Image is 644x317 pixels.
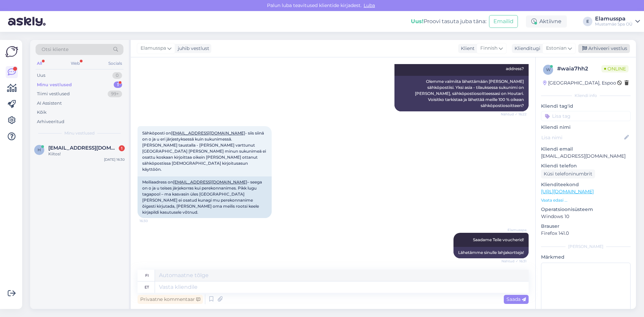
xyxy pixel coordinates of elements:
span: Luba [362,2,377,8]
p: Firefox 141.0 [541,230,631,237]
div: Proovi tasuta juba täna: [411,17,486,25]
span: Nähtud ✓ 16:22 [501,112,527,117]
span: Minu vestlused [64,130,95,136]
div: fi [145,270,149,281]
div: Minu vestlused [37,82,72,88]
div: Küsi telefoninumbrit [541,169,595,178]
div: Web [69,59,81,68]
p: Operatsioonisüsteem [541,206,631,213]
span: w [546,67,550,72]
a: ElamusspaMustamäe Spa OÜ [595,16,640,27]
div: 1 [114,82,122,88]
p: Klienditeekond [541,181,631,188]
span: Elamusspa [141,45,166,52]
span: Nähtud ✓ 16:31 [501,259,527,264]
p: Kliendi email [541,146,631,153]
a: [EMAIL_ADDRESS][DOMAIN_NAME] [171,130,245,136]
div: et [145,281,149,293]
div: E [583,17,592,26]
div: Klient [458,45,475,52]
div: Uus [37,72,45,79]
p: Märkmed [541,254,631,261]
div: [GEOGRAPHIC_DATA], Espoo [543,80,616,87]
div: 99+ [108,91,122,97]
p: Kliendi nimi [541,124,631,131]
p: Kliendi telefon [541,162,631,169]
div: Olemme valmiita lähettämään [PERSON_NAME] sähköpostiisi. Yksi asia - tilauksessa sukunimi on [PER... [394,76,529,111]
span: Saada [506,296,526,302]
div: Arhiveeri vestlus [578,44,630,53]
input: Lisa tag [541,111,631,121]
div: AI Assistent [37,100,62,107]
span: Online [601,65,629,72]
p: [EMAIL_ADDRESS][DOMAIN_NAME] [541,153,631,160]
p: Vaata edasi ... [541,197,631,203]
input: Lisa nimi [541,134,623,141]
p: Brauser [541,223,631,230]
div: Klienditugi [512,45,540,52]
div: [DATE] 16:30 [104,157,125,162]
span: Finnish [480,45,497,52]
span: houtari@kolumbus.fi [48,145,118,151]
span: Elamusspa [501,227,527,232]
a: [URL][DOMAIN_NAME] [541,189,594,195]
div: Tiimi vestlused [37,91,70,97]
div: # waia7hh2 [557,65,601,73]
div: Aktiivne [526,15,567,28]
div: Arhiveeritud [37,118,64,125]
span: h [38,147,41,152]
div: Meiliaadress on – seega on o ja u teises järjekorras kui perekonnanimes. Pikk lugu tagapool – ma ... [138,176,272,218]
div: 0 [112,72,122,79]
p: Kliendi tag'id [541,103,631,110]
div: Lähetämme sinulle lahjakortteja! [453,247,529,258]
div: Socials [107,59,123,68]
div: Privaatne kommentaar [138,295,203,304]
div: Mustamäe Spa OÜ [595,21,633,27]
span: 16:30 [140,218,165,223]
div: Kiitos! [48,151,125,157]
span: Otsi kliente [42,46,68,53]
div: Elamusspa [595,16,633,21]
div: 1 [119,145,125,151]
span: Saadame Teile voucherid! [473,237,524,242]
span: Sähköposti on - siis siinä on o ja u eri järjestyksessä kuin sukunimessä. [PERSON_NAME] taustalla... [142,130,267,172]
div: Kliendi info [541,93,631,99]
div: [PERSON_NAME] [541,244,631,250]
div: Kõik [37,109,47,116]
div: All [36,59,43,68]
img: Askly Logo [5,45,18,58]
div: juhib vestlust [175,45,209,52]
b: Uus! [411,18,424,24]
p: Windows 10 [541,213,631,220]
a: [EMAIL_ADDRESS][DOMAIN_NAME] [173,179,247,184]
button: Emailid [489,15,518,28]
span: Estonian [546,45,567,52]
